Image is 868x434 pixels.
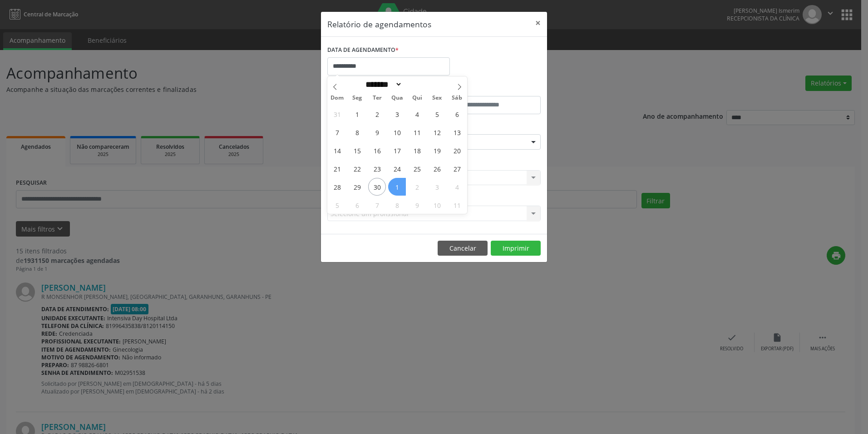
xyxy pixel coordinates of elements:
span: Setembro 25, 2025 [408,160,426,177]
span: Setembro 23, 2025 [368,160,386,177]
span: Outubro 5, 2025 [328,196,346,214]
span: Seg [347,95,367,101]
span: Setembro 22, 2025 [348,160,366,177]
span: Setembro 21, 2025 [328,160,346,177]
span: Setembro 1, 2025 [348,105,366,123]
span: Setembro 11, 2025 [408,123,426,141]
span: Sex [427,95,447,101]
span: Agosto 31, 2025 [328,105,346,123]
span: Setembro 16, 2025 [368,141,386,159]
span: Setembro 14, 2025 [328,141,346,159]
span: Qua [387,95,407,101]
span: Setembro 18, 2025 [408,141,426,159]
select: Month [362,80,402,89]
span: Setembro 2, 2025 [368,105,386,123]
span: Setembro 26, 2025 [428,160,446,177]
span: Setembro 30, 2025 [368,178,386,196]
span: Dom [327,95,347,101]
span: Outubro 1, 2025 [388,178,406,196]
span: Outubro 9, 2025 [408,196,426,214]
span: Setembro 7, 2025 [328,123,346,141]
span: Setembro 4, 2025 [408,105,426,123]
span: Setembro 24, 2025 [388,160,406,177]
span: Setembro 19, 2025 [428,141,446,159]
span: Setembro 10, 2025 [388,123,406,141]
span: Setembro 27, 2025 [448,160,466,177]
span: Setembro 20, 2025 [448,141,466,159]
span: Setembro 8, 2025 [348,123,366,141]
span: Outubro 6, 2025 [348,196,366,214]
span: Setembro 6, 2025 [448,105,466,123]
span: Ter [367,95,387,101]
span: Outubro 8, 2025 [388,196,406,214]
span: Outubro 2, 2025 [408,178,426,196]
span: Sáb [447,95,467,101]
h5: Relatório de agendamentos [327,18,431,30]
button: Cancelar [438,241,488,256]
span: Setembro 28, 2025 [328,178,346,196]
label: ATÉ [436,82,541,96]
button: Close [529,12,547,34]
span: Outubro 3, 2025 [428,178,446,196]
span: Setembro 3, 2025 [388,105,406,123]
span: Setembro 9, 2025 [368,123,386,141]
button: Imprimir [491,241,541,256]
span: Outubro 10, 2025 [428,196,446,214]
span: Setembro 12, 2025 [428,123,446,141]
span: Qui [407,95,427,101]
span: Outubro 4, 2025 [448,178,466,196]
span: Setembro 29, 2025 [348,178,366,196]
span: Setembro 17, 2025 [388,141,406,159]
input: Year [402,80,432,89]
label: DATA DE AGENDAMENTO [327,43,399,57]
span: Outubro 7, 2025 [368,196,386,214]
span: Setembro 13, 2025 [448,123,466,141]
span: Outubro 11, 2025 [448,196,466,214]
span: Setembro 5, 2025 [428,105,446,123]
span: Setembro 15, 2025 [348,141,366,159]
